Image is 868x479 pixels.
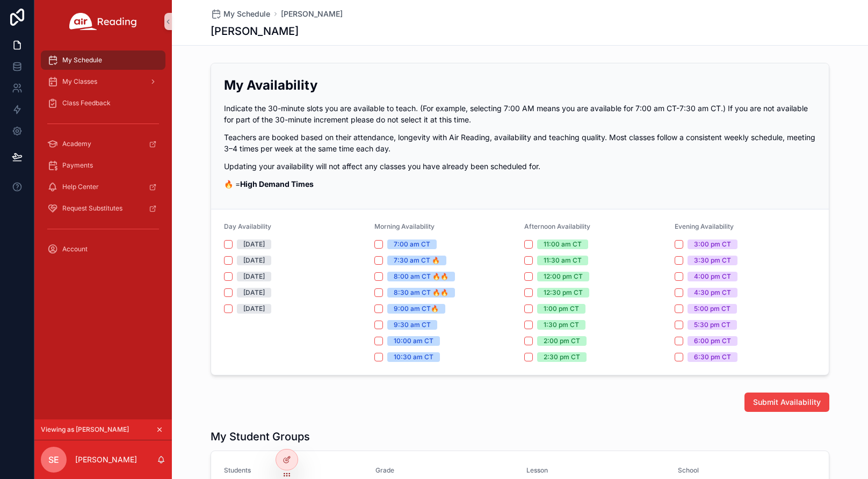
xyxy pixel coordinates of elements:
[240,179,314,188] strong: High Demand Times
[211,24,299,39] h1: [PERSON_NAME]
[394,336,433,346] div: 10:00 am CT
[223,9,270,19] span: My Schedule
[544,352,580,362] div: 2:30 pm CT
[394,304,439,314] div: 9:00 am CT🔥
[675,222,734,230] span: Evening Availability
[243,288,265,297] div: [DATE]
[62,56,102,64] span: My Schedule
[62,99,111,107] span: Class Feedback
[694,256,731,265] div: 3:30 pm CT
[48,453,59,466] span: SE
[62,77,97,86] span: My Classes
[694,352,731,362] div: 6:30 pm CT
[41,425,129,434] span: Viewing as [PERSON_NAME]
[62,245,88,253] span: Account
[374,222,435,230] span: Morning Availability
[224,103,816,125] p: Indicate the 30-minute slots you are available to teach. (For example, selecting 7:00 AM means yo...
[544,304,579,314] div: 1:00 pm CT
[224,132,816,154] p: Teachers are booked based on their attendance, longevity with Air Reading, availability and teach...
[544,256,582,265] div: 11:30 am CT
[678,466,816,475] span: School
[224,466,363,475] span: Students
[41,199,165,218] a: Request Substitutes
[694,240,731,249] div: 3:00 pm CT
[394,256,440,265] div: 7:30 am CT 🔥
[544,288,583,297] div: 12:30 pm CT
[394,320,431,330] div: 9:30 am CT
[62,161,93,170] span: Payments
[41,177,165,197] a: Help Center
[41,134,165,154] a: Academy
[41,240,165,259] a: Account
[224,178,816,190] p: 🔥 =
[62,183,99,191] span: Help Center
[69,13,137,30] img: App logo
[34,43,172,273] div: scrollable content
[394,288,449,297] div: 8:30 am CT 🔥🔥
[694,304,730,314] div: 5:00 pm CT
[41,93,165,113] a: Class Feedback
[41,72,165,91] a: My Classes
[544,336,580,346] div: 2:00 pm CT
[243,272,265,281] div: [DATE]
[62,204,122,213] span: Request Substitutes
[694,336,731,346] div: 6:00 pm CT
[281,9,343,19] a: [PERSON_NAME]
[211,9,270,19] a: My Schedule
[394,240,430,249] div: 7:00 am CT
[694,288,731,297] div: 4:30 pm CT
[524,222,590,230] span: Afternoon Availability
[375,466,514,475] span: Grade
[694,272,731,281] div: 4:00 pm CT
[211,429,310,444] h1: My Student Groups
[753,397,821,408] span: Submit Availability
[394,272,449,281] div: 8:00 am CT 🔥🔥
[62,140,91,148] span: Academy
[744,393,829,412] button: Submit Availability
[224,76,816,94] h2: My Availability
[243,256,265,265] div: [DATE]
[526,466,665,475] span: Lesson
[41,156,165,175] a: Payments
[41,50,165,70] a: My Schedule
[224,161,816,172] p: Updating your availability will not affect any classes you have already been scheduled for.
[544,272,583,281] div: 12:00 pm CT
[75,454,137,465] p: [PERSON_NAME]
[224,222,271,230] span: Day Availability
[544,240,582,249] div: 11:00 am CT
[243,240,265,249] div: [DATE]
[243,304,265,314] div: [DATE]
[394,352,433,362] div: 10:30 am CT
[544,320,579,330] div: 1:30 pm CT
[694,320,730,330] div: 5:30 pm CT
